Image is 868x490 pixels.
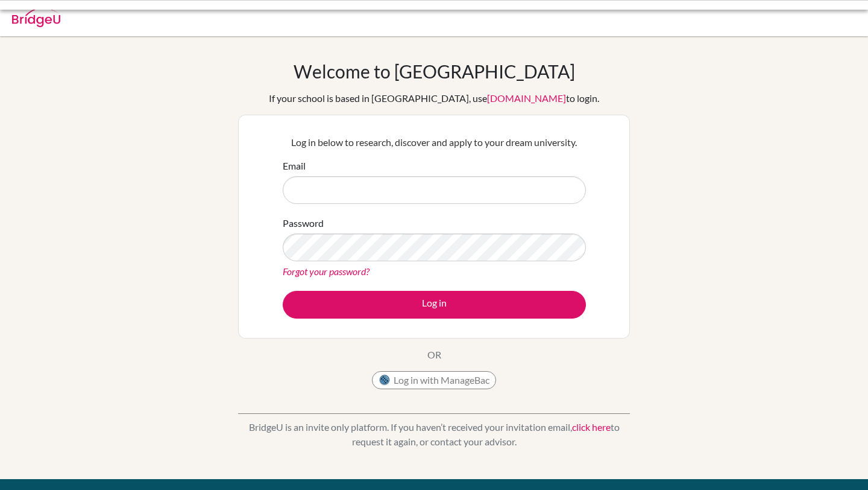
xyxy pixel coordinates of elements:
button: Log in [283,291,586,319]
div: If your school is based in [GEOGRAPHIC_DATA], use to login. [269,91,599,106]
a: [DOMAIN_NAME] [487,92,566,104]
div: Please log in. [84,10,603,24]
button: Log in with ManageBac [372,371,496,389]
p: BridgeU is an invite only platform. If you haven’t received your invitation email, to request it ... [238,420,630,449]
p: OR [427,348,441,362]
img: Bridge-U [12,8,60,27]
label: Email [283,159,306,173]
label: Password [283,216,324,231]
a: click here [572,421,611,433]
p: Log in below to research, discover and apply to your dream university. [283,135,586,150]
h1: Welcome to [GEOGRAPHIC_DATA] [294,60,575,82]
a: Forgot your password? [283,266,370,277]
